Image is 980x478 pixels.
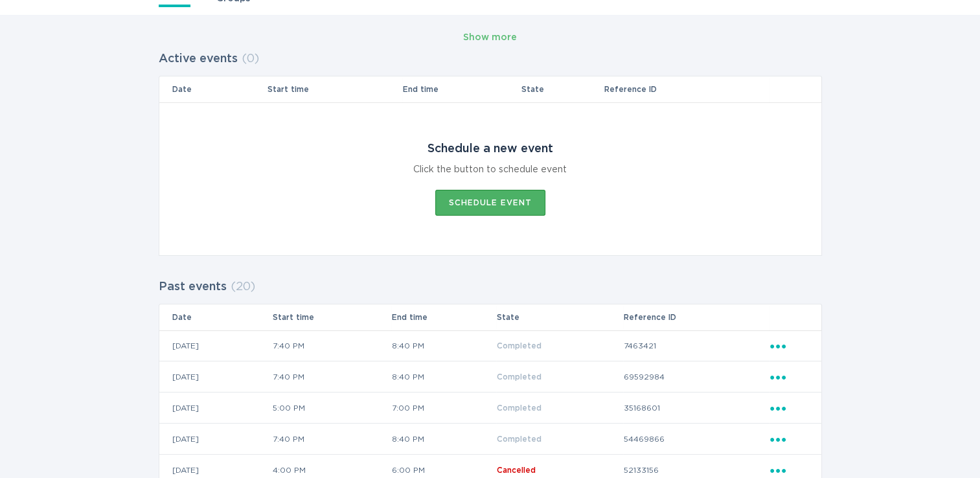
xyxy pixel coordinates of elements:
[391,330,496,361] td: 8:40 PM
[463,28,517,47] button: Show more
[159,361,821,393] tr: 09bafd311e8d41cbb779deb5e2a2efc6
[272,304,391,330] th: Start time
[159,275,227,299] h2: Past events
[463,30,517,45] div: Show more
[770,463,808,477] div: Popover menu
[272,393,391,424] td: 5:00 PM
[497,342,541,350] span: Completed
[604,76,769,102] th: Reference ID
[770,432,808,446] div: Popover menu
[391,424,496,455] td: 8:40 PM
[242,53,259,65] span: ( 0 )
[770,370,808,384] div: Popover menu
[391,393,496,424] td: 7:00 PM
[159,76,821,102] tr: Table Headers
[159,330,272,361] td: [DATE]
[497,404,541,412] span: Completed
[159,424,272,455] td: [DATE]
[159,304,821,330] tr: Table Headers
[272,424,391,455] td: 7:40 PM
[159,424,821,455] tr: 77ff240f21e345ca95dc5d18a3a0016e
[391,361,496,393] td: 8:40 PM
[272,361,391,393] td: 7:40 PM
[497,466,536,474] span: Cancelled
[159,47,238,71] h2: Active events
[623,304,769,330] th: Reference ID
[623,393,769,424] td: 35168601
[623,330,769,361] td: 7463421
[391,304,496,330] th: End time
[231,281,255,293] span: ( 20 )
[497,373,541,381] span: Completed
[159,76,268,102] th: Date
[623,424,769,455] td: 54469866
[159,330,821,361] tr: 7dbc9fb74ad74d2bb6dff29564c2a63a
[159,393,272,424] td: [DATE]
[435,190,545,216] button: Schedule event
[496,304,623,330] th: State
[402,76,521,102] th: End time
[497,435,541,443] span: Completed
[267,76,402,102] th: Start time
[770,401,808,415] div: Popover menu
[272,330,391,361] td: 7:40 PM
[159,393,821,424] tr: f7297d61edf34edd9f35e7b4da27c54f
[770,339,808,353] div: Popover menu
[427,142,553,156] div: Schedule a new event
[159,361,272,393] td: [DATE]
[521,76,604,102] th: State
[159,304,272,330] th: Date
[449,199,532,207] div: Schedule event
[413,163,567,177] div: Click the button to schedule event
[623,361,769,393] td: 69592984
